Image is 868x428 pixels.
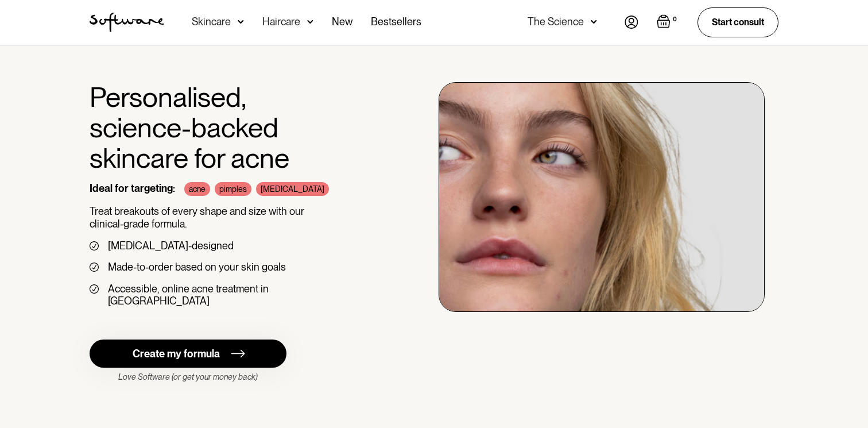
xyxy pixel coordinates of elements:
a: Open cart [657,14,679,30]
img: arrow down [238,16,244,28]
img: Software Logo [90,13,164,32]
div: acne [184,182,210,196]
div: Accessible, online acne treatment in [GEOGRAPHIC_DATA] [108,283,371,307]
div: [MEDICAL_DATA] [256,182,329,196]
div: The Science [528,16,584,28]
div: Ideal for targeting: [90,182,175,196]
div: [MEDICAL_DATA]-designed [108,240,234,252]
div: 0 [671,14,679,25]
p: Treat breakouts of every shape and size with our clinical-grade formula. [90,205,371,230]
div: Haircare [262,16,300,28]
div: Made-to-order based on your skin goals [108,261,286,273]
h1: Personalised, science-backed skincare for acne [90,82,371,173]
div: pimples [215,182,251,196]
a: Start consult [697,7,778,37]
div: Love Software (or get your money back) [90,372,286,382]
img: arrow down [591,16,597,28]
a: Create my formula [90,340,286,368]
div: Create my formula [133,348,220,360]
div: Skincare [192,16,231,28]
a: home [90,13,164,32]
img: arrow down [307,16,313,28]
